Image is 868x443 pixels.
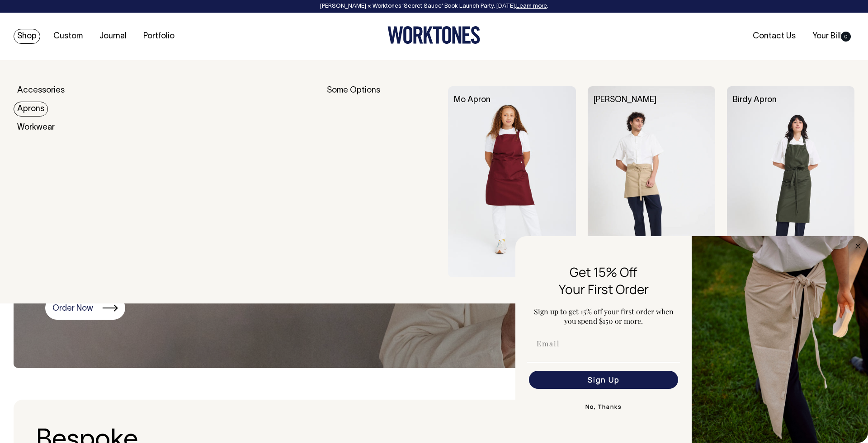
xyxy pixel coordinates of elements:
a: Contact Us [749,29,799,44]
a: Mo Apron [454,96,491,104]
span: Get 15% Off [570,263,637,280]
button: No, Thanks [527,398,680,416]
button: Sign Up [529,371,678,389]
img: Bobby Apron [588,86,715,277]
a: [PERSON_NAME] [594,96,656,104]
a: Order Now [45,296,125,320]
img: 5e34ad8f-4f05-4173-92a8-ea475ee49ac9.jpeg [692,236,868,443]
a: Custom [50,29,86,44]
a: Journal [96,29,130,44]
span: Sign up to get 15% off your first order when you spend $150 or more. [534,307,674,326]
span: 0 [841,32,851,42]
img: underline [527,362,680,362]
a: Shop [14,29,40,44]
a: Portfolio [140,29,178,44]
div: FLYOUT Form [515,236,868,443]
div: [PERSON_NAME] × Worktones ‘Secret Sauce’ Book Launch Party, [DATE]. . [9,3,859,9]
img: Birdy Apron [727,86,854,277]
a: Workwear [14,120,58,135]
a: Accessories [14,83,68,98]
a: Your Bill0 [809,29,854,44]
a: Birdy Apron [733,96,777,104]
a: Learn more [516,4,547,9]
span: Your First Order [559,280,649,298]
a: Aprons [14,102,48,117]
input: Email [529,335,678,353]
button: Close dialog [853,241,863,252]
div: Some Options [327,86,436,277]
img: Mo Apron [448,86,576,277]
